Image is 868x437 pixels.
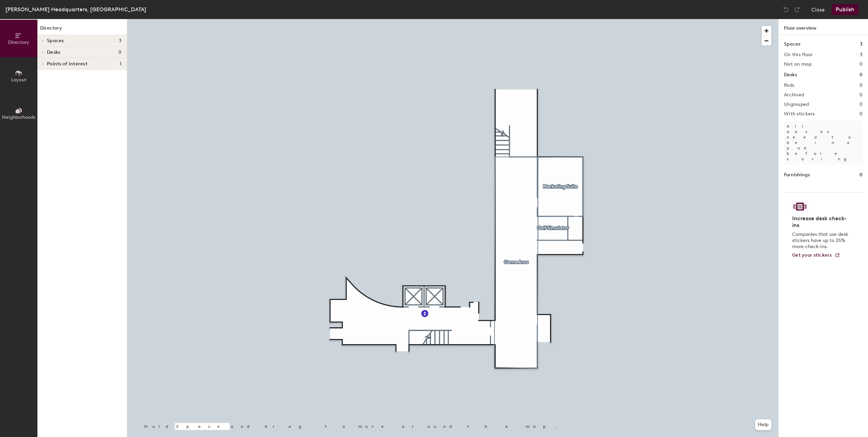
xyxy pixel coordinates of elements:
[794,6,800,13] img: Redo
[118,50,121,55] span: 0
[811,4,825,15] button: Close
[755,419,771,430] button: Help
[784,111,815,117] h2: With stickers
[784,62,812,67] h2: Not on map
[783,6,789,13] img: Undo
[860,52,863,58] h2: 3
[859,62,863,67] h2: 0
[859,83,863,88] h2: 0
[792,231,850,250] p: Companies that use desk stickers have up to 25% more check-ins.
[784,121,863,164] p: All desks need to be in a pod before saving
[47,38,64,44] span: Spaces
[47,50,60,55] span: Desks
[784,83,794,88] h2: Pods
[859,171,863,179] h1: 0
[859,111,863,117] h2: 0
[5,5,146,14] div: [PERSON_NAME] Headquarters, [GEOGRAPHIC_DATA]
[37,25,127,35] h1: Directory
[860,41,863,48] h1: 3
[859,102,863,107] h2: 0
[11,77,27,83] span: Layout
[119,38,121,44] span: 3
[792,201,808,212] img: Sticker logo
[784,171,810,179] h1: Furnishings
[784,102,809,107] h2: Ungrouped
[792,252,832,258] span: Get your stickers
[792,253,840,258] a: Get your stickers
[47,61,87,67] span: Points of interest
[779,19,868,35] h1: Floor overview
[784,71,797,79] h1: Desks
[832,4,858,15] button: Publish
[784,52,813,58] h2: On this floor
[792,215,850,229] h4: Increase desk check-ins
[784,92,804,98] h2: Archived
[859,71,863,79] h1: 0
[2,114,35,120] span: Neighborhoods
[8,39,29,45] span: Directory
[784,41,800,48] h1: Spaces
[120,61,121,67] span: 1
[859,92,863,98] h2: 0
